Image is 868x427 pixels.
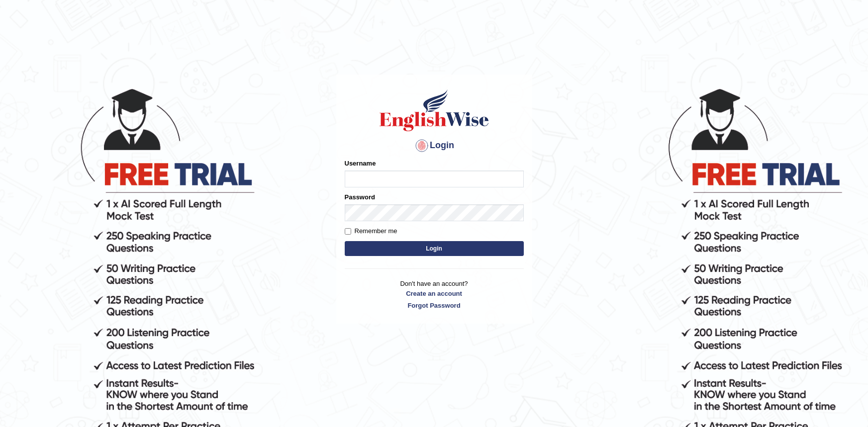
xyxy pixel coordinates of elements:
img: Logo of English Wise sign in for intelligent practice with AI [378,88,491,133]
p: Don't have an account? [345,279,524,310]
button: Login [345,241,524,256]
input: Remember me [345,228,351,235]
h4: Login [345,138,524,154]
label: Remember me [345,226,397,236]
label: Username [345,159,376,168]
label: Password [345,192,375,202]
a: Forgot Password [345,301,524,310]
a: Create an account [345,289,524,298]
